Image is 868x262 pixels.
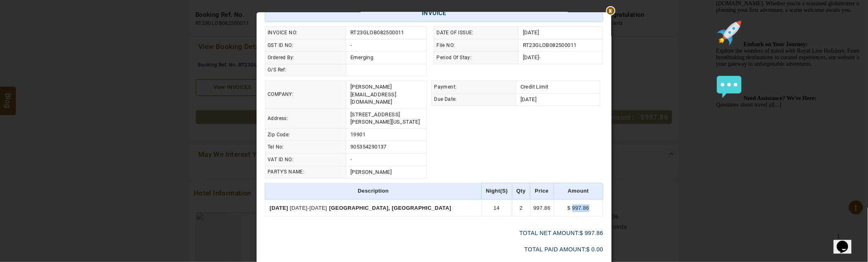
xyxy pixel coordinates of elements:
td: INVOICE [265,4,603,22]
td: TOTAL PAID AMOUNT: [265,241,603,258]
span: [DATE] [290,205,308,211]
td: Address: [265,109,346,129]
iframe: chat widget [834,229,860,254]
span: 905354290137 [350,144,387,150]
td: Due Date: [432,93,516,106]
span: [STREET_ADDRESS][PERSON_NAME][US_STATE] [350,111,420,125]
td: DATE OF ISSUE: [434,27,518,39]
img: :rocket: [3,64,29,90]
th: qty [512,183,530,200]
span: 997.86 [572,205,589,211]
td: Ordered By: [265,51,346,64]
td: GST ID NO: [265,39,346,52]
span: 0.00 [591,246,603,253]
strong: Embark on Your Journey: [31,85,95,91]
span: [PERSON_NAME][EMAIL_ADDRESS][DOMAIN_NAME] [350,84,396,105]
span: Emerging [350,54,373,60]
span: Credit Limit [520,84,549,90]
td: VAT ID NO: [265,153,346,166]
th: Night(s) [481,183,512,200]
img: :speech_balloon: [3,118,29,144]
strong: Need Assistance? We're Here: [31,139,104,145]
td: Payment: [432,81,516,93]
span: [DATE] [270,205,288,211]
td: File NO: [434,39,518,52]
span: $ [580,230,583,236]
th: Description [265,183,481,200]
div: 🌟 Welcome to Royal Line Holidays!🌟Hello Traveler! We're delighted to have you on board at [DOMAIN... [3,3,150,152]
span: [DATE] [310,205,327,211]
span: - [523,54,541,60]
td: O/S Ref: [265,64,346,76]
td: - [346,153,427,166]
span: 2 [520,205,523,211]
td: Period Of Stay: [434,51,518,64]
span: [PERSON_NAME] [350,169,392,175]
span: 997.86 [534,205,551,211]
td: Zip Code: [265,129,346,141]
span: 14 [494,205,500,211]
span: [DATE] [520,96,536,102]
th: amount [554,183,603,200]
span: [DATE] [523,54,539,60]
span: $ [567,205,571,211]
strong: Welcome to Royal Line Holidays! [31,24,139,31]
span: RT23GLOB082500011 [523,42,577,48]
span: $ [587,246,590,253]
span: - [350,42,352,48]
td: TOTAL NET AMOUNT: [265,225,603,241]
span: RT23GLOB082500011 [350,29,404,36]
td: PARTY'S NAME: [265,166,346,179]
img: :star2: [112,3,138,29]
span: 19901 [350,131,365,138]
span: Hello Traveler! We're delighted to have you on board at [DOMAIN_NAME]. Whether you're a seasoned ... [3,24,148,151]
td: INVOICE NO: [265,27,346,39]
img: :star2: [3,3,29,29]
td: Tel No: [265,141,346,153]
td: COMPANY: [265,81,346,109]
td: - [265,200,481,217]
span: 997.86 [585,230,603,236]
th: price [530,183,554,200]
span: [DATE] [523,29,539,36]
span: [GEOGRAPHIC_DATA], [GEOGRAPHIC_DATA] [327,205,451,211]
